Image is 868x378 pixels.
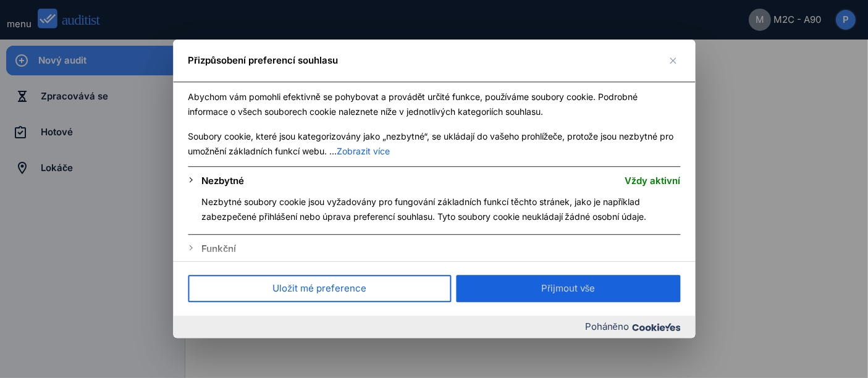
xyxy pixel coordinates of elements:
font: Vždy aktivní [625,175,681,187]
font: Nezbytné soubory cookie jsou vyžadovány pro fungování základních funkcí těchto stránek, jako je n... [201,196,646,222]
button: Blízko [665,53,680,68]
font: Přizpůsobení preferencí souhlasu [188,54,338,66]
font: Abychom vám pomohli efektivně se pohybovat a provádět určité funkce, používáme soubory cookie. Po... [188,91,638,117]
img: Logo Cookieyes [632,323,680,331]
font: Uložit mé preference [273,283,367,295]
font: Soubory cookie, které jsou kategorizovány jako „nezbytné“, se ukládají do vašeho prohlížeče, prot... [188,131,673,156]
img: Blízko [670,57,676,64]
div: Přizpůsobení preferencí souhlasu [173,40,695,338]
button: Zobrazit více [337,144,390,159]
font: Nezbytné [201,175,244,187]
button: Přijmout vše [457,275,681,303]
font: Zobrazit více [337,146,390,156]
font: Poháněno [585,321,629,333]
button: Nezbytné [201,173,244,188]
font: Přijmout vše [541,283,596,295]
button: Uložit mé preference [188,275,452,303]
